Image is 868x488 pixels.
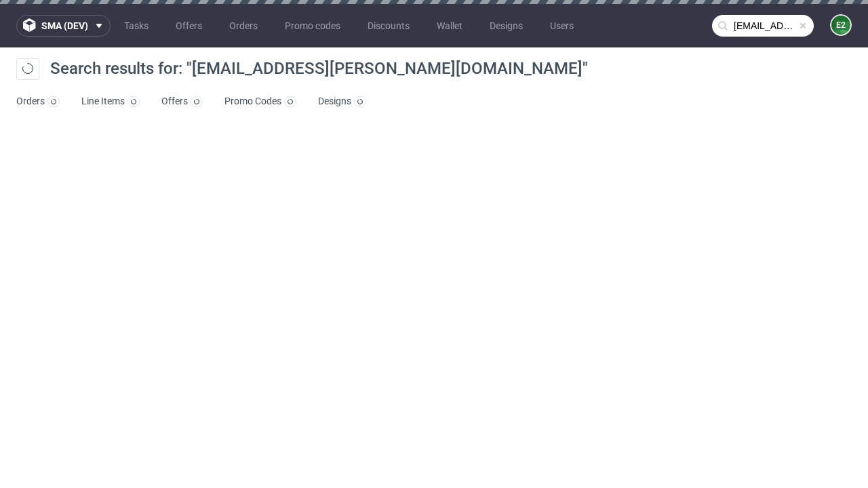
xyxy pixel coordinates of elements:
[41,21,88,30] span: sma (dev)
[221,15,266,37] a: Orders
[359,15,418,37] a: Discounts
[161,91,203,113] a: Offers
[16,15,111,37] button: sma (dev)
[542,15,582,37] a: Users
[429,15,471,37] a: Wallet
[50,59,588,78] span: Search results for: "[EMAIL_ADDRESS][PERSON_NAME][DOMAIN_NAME]"
[16,91,60,113] a: Orders
[167,15,210,37] a: Offers
[481,15,531,37] a: Designs
[277,15,349,37] a: Promo codes
[224,91,296,113] a: Promo Codes
[318,91,366,113] a: Designs
[831,16,850,35] figcaption: e2
[116,15,157,37] a: Tasks
[81,91,140,113] a: Line Items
